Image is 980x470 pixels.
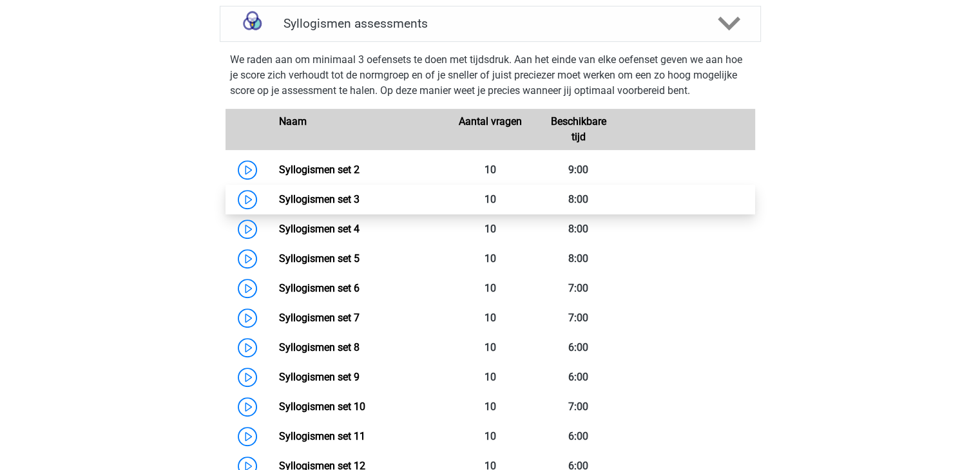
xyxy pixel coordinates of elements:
a: Syllogismen set 2 [279,164,360,176]
a: assessments Syllogismen assessments [215,6,766,42]
div: Aantal vragen [446,114,534,145]
a: Syllogismen set 3 [279,193,360,205]
a: Syllogismen set 5 [279,252,360,265]
h4: Syllogismen assessments [283,16,697,31]
a: Syllogismen set 7 [279,312,360,324]
img: syllogismen assessments [236,7,269,40]
a: Syllogismen set 9 [279,371,360,383]
div: Beschikbare tijd [534,114,622,145]
p: We raden aan om minimaal 3 oefensets te doen met tijdsdruk. Aan het einde van elke oefenset geven... [230,52,751,99]
a: Syllogismen set 4 [279,223,360,235]
a: Syllogismen set 6 [279,282,360,294]
div: Naam [269,114,446,145]
a: Syllogismen set 11 [279,430,365,442]
a: Syllogismen set 10 [279,400,365,413]
a: Syllogismen set 8 [279,341,360,353]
